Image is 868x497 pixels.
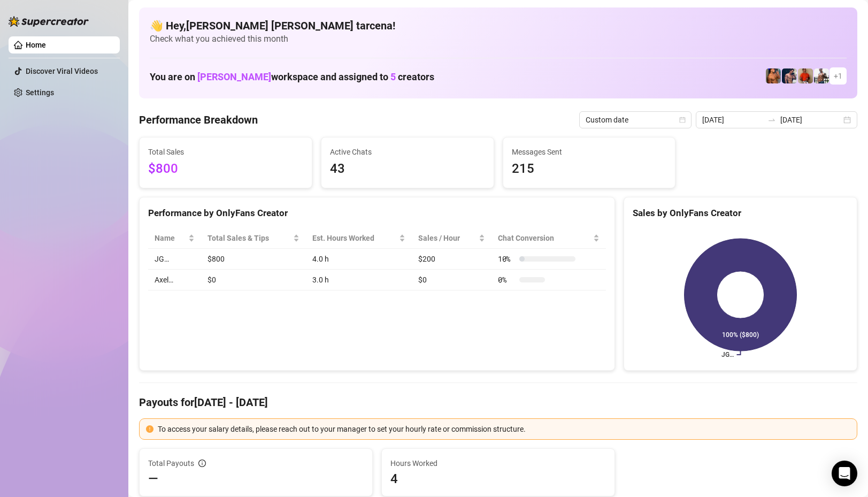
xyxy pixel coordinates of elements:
span: info-circle [198,460,206,467]
td: $800 [201,249,306,270]
td: $0 [412,270,491,290]
span: $800 [148,159,303,179]
div: Sales by OnlyFans Creator [633,206,848,220]
span: 0 % [498,274,515,286]
td: $0 [201,270,306,290]
th: Chat Conversion [491,228,606,249]
h4: Performance Breakdown [139,112,258,127]
th: Name [148,228,201,249]
img: Axel [782,68,797,83]
a: Discover Viral Videos [26,67,98,75]
span: Total Sales [148,146,303,158]
span: 10 % [498,253,515,265]
span: Active Chats [330,146,485,158]
span: Chat Conversion [498,232,591,244]
img: JUSTIN [814,68,829,83]
span: + 1 [834,70,842,82]
span: Total Payouts [148,457,194,469]
img: Justin [798,68,813,83]
span: [PERSON_NAME] [197,71,271,82]
span: 43 [330,159,485,179]
span: Custom date [586,112,685,128]
h4: 👋 Hey, [PERSON_NAME] [PERSON_NAME] tarcena ! [150,18,847,33]
span: Check what you achieved this month [150,33,847,45]
span: — [148,470,158,487]
span: to [767,116,776,124]
h1: You are on workspace and assigned to creators [150,71,434,83]
img: JG [766,68,781,83]
span: 215 [512,159,667,179]
td: 4.0 h [306,249,412,270]
input: Start date [702,114,763,126]
span: Name [155,232,186,244]
div: Est. Hours Worked [312,232,397,244]
span: 4 [390,470,606,487]
div: Open Intercom Messenger [832,461,857,486]
img: logo-BBDzfeDw.svg [9,16,89,27]
span: Messages Sent [512,146,667,158]
td: JG… [148,249,201,270]
div: To access your salary details, please reach out to your manager to set your hourly rate or commis... [158,423,850,435]
a: Home [26,41,46,49]
h4: Payouts for [DATE] - [DATE] [139,395,857,410]
input: End date [780,114,841,126]
text: JG… [721,351,734,358]
div: Performance by OnlyFans Creator [148,206,606,220]
th: Total Sales & Tips [201,228,306,249]
span: calendar [679,117,686,123]
td: 3.0 h [306,270,412,290]
td: $200 [412,249,491,270]
td: Axel… [148,270,201,290]
span: Sales / Hour [418,232,477,244]
span: Total Sales & Tips [208,232,291,244]
th: Sales / Hour [412,228,491,249]
span: swap-right [767,116,776,124]
a: Settings [26,88,54,97]
span: exclamation-circle [146,425,153,433]
span: Hours Worked [390,457,606,469]
span: 5 [390,71,396,82]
